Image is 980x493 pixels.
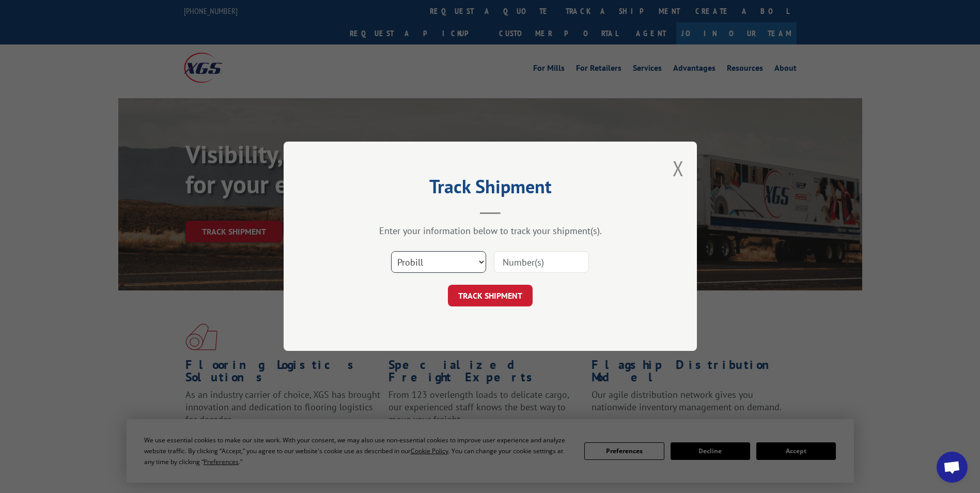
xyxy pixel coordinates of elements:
button: Close modal [673,155,684,182]
input: Number(s) [494,252,589,273]
h2: Track Shipment [335,179,645,199]
button: TRACK SHIPMENT [448,285,533,307]
div: Enter your information below to track your shipment(s). [335,225,645,237]
div: Open chat [937,452,968,483]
